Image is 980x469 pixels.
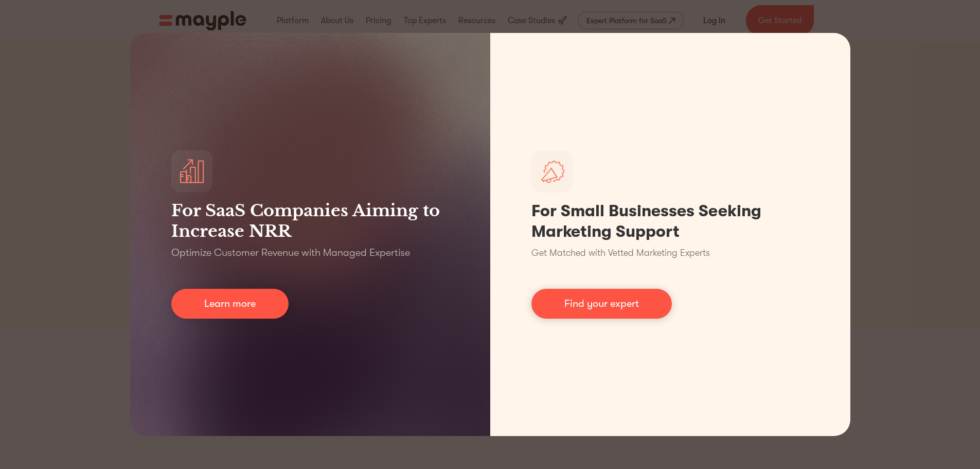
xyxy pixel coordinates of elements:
a: Learn more [171,289,289,319]
h3: For SaaS Companies Aiming to Increase NRR [171,200,449,241]
p: Get Matched with Vetted Marketing Experts [531,246,710,260]
h1: For Small Businesses Seeking Marketing Support [531,201,809,242]
a: Find your expert [531,289,672,319]
p: Optimize Customer Revenue with Managed Expertise [171,246,410,260]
